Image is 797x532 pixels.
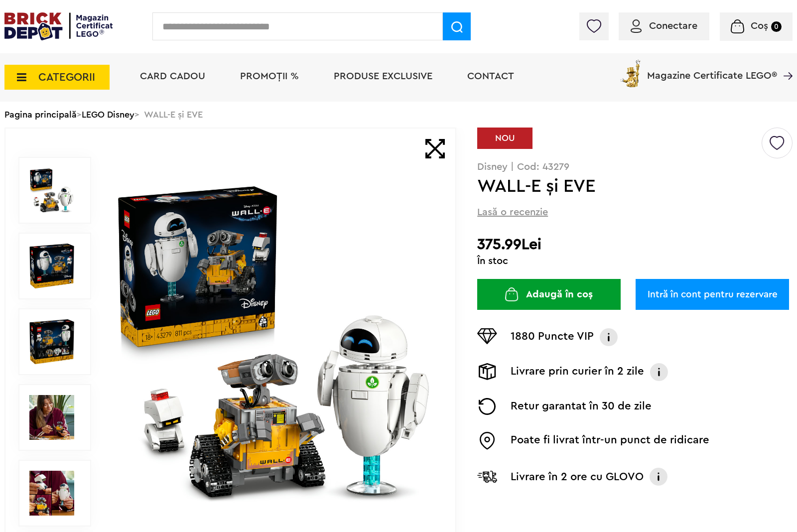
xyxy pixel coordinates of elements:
p: Livrare în 2 ore cu GLOVO [511,469,644,485]
a: Produse exclusive [334,71,432,81]
a: Magazine Certificate LEGO® [777,58,793,68]
img: Info VIP [599,328,619,346]
a: Card Cadou [140,71,205,81]
h2: 375.99Lei [477,236,793,254]
img: WALL-E şi EVE [29,244,74,288]
img: Easybox [477,432,497,450]
div: În stoc [477,256,793,266]
img: WALL-E şi EVE LEGO 43279 [29,319,74,364]
button: Adaugă în coș [477,279,621,310]
p: Retur garantat în 30 de zile [511,398,652,415]
span: Conectare [649,21,697,31]
small: 0 [771,21,782,32]
a: Pagina principală [4,110,77,119]
span: Coș [751,21,768,31]
a: Conectare [631,21,697,31]
p: Livrare prin curier în 2 zile [511,363,644,381]
span: CATEGORII [38,72,95,83]
img: Info livrare cu GLOVO [649,467,668,487]
p: Poate fi livrat într-un punct de ridicare [511,432,709,450]
a: PROMOȚII % [240,71,299,81]
p: Disney | Cod: 43279 [477,162,793,172]
img: LEGO Disney WALL-E şi EVE [29,471,74,516]
a: Intră în cont pentru rezervare [636,279,789,310]
span: Lasă o recenzie [477,205,548,219]
p: 1880 Puncte VIP [511,328,594,346]
img: Puncte VIP [477,328,497,344]
div: NOU [477,128,532,149]
h1: WALL-E şi EVE [477,177,760,195]
img: Livrare Glovo [477,470,497,483]
a: Contact [467,71,514,81]
img: Returnare [477,398,497,415]
img: WALL-E şi EVE [113,181,434,502]
span: Magazine Certificate LEGO® [647,58,777,81]
img: Livrare [477,363,497,380]
img: WALL-E şi EVE [29,168,74,213]
img: Info livrare prin curier [649,363,669,381]
img: Seturi Lego WALL-E şi EVE [29,395,74,440]
a: LEGO Disney [82,110,134,119]
div: > > WALL-E şi EVE [4,102,793,128]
